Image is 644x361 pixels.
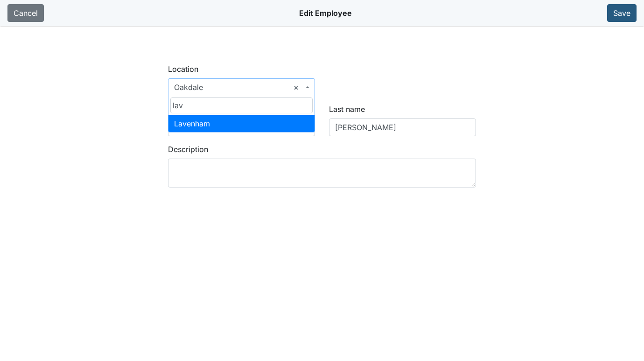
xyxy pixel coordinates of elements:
[7,4,44,22] a: Cancel
[294,82,299,93] span: Remove all items
[168,78,315,96] span: Oakdale
[607,4,637,22] button: Save
[174,82,303,93] span: Oakdale
[168,144,208,155] label: Description
[329,104,365,115] label: Last name
[168,115,315,132] li: Lavenham
[299,4,352,22] div: Edit Employee
[168,63,198,75] label: Location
